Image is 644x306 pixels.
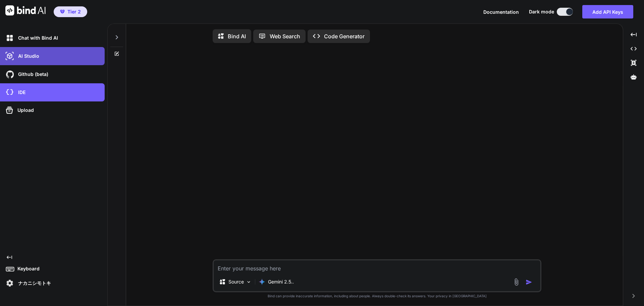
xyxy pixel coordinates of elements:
p: Code Generator [324,32,365,40]
p: AI Studio [15,53,39,59]
img: Bind AI [5,5,46,15]
p: Keyboard [15,265,40,272]
p: Github (beta) [15,71,48,78]
p: IDE [15,89,25,96]
p: Source [228,278,244,285]
p: Chat with Bind AI [15,35,58,41]
img: settings [4,277,15,289]
img: attachment [513,278,520,286]
img: Pick Models [246,279,252,285]
span: Tier 2 [67,8,81,15]
img: darkChat [4,32,15,44]
img: premium [60,10,65,14]
img: githubDark [4,69,15,80]
span: Documentation [483,9,519,15]
img: darkAi-studio [4,50,15,62]
button: Add API Keys [582,5,633,18]
p: ナカニシモトキ [15,280,51,287]
p: Upload [15,107,34,114]
img: icon [526,279,532,286]
button: Documentation [483,8,519,15]
p: Bind AI [228,32,246,40]
img: cloudideIcon [4,87,15,98]
p: Web Search [270,32,300,40]
img: Gemini 2.5 Pro [259,278,265,285]
p: Bind can provide inaccurate information, including about people. Always double-check its answers.... [213,294,541,299]
p: Gemini 2.5.. [268,278,294,285]
span: Dark mode [529,8,554,15]
button: premiumTier 2 [54,6,87,17]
